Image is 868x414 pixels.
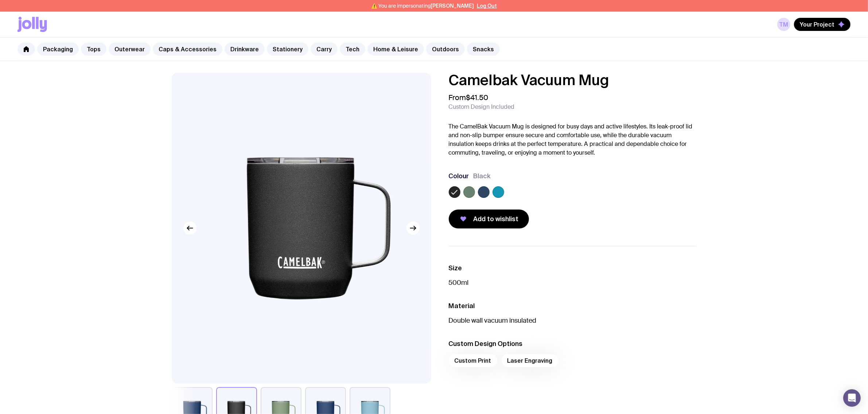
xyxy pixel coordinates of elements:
h3: Colour [449,172,469,180]
button: Log Out [477,3,497,9]
h3: Material [449,302,697,310]
span: Custom Design Included [449,103,515,111]
h3: Custom Design Options [449,339,697,348]
a: Drinkware [225,43,265,56]
a: Caps & Accessories [153,43,222,56]
span: Your Project [800,21,834,28]
p: The CamelBak Vacuum Mug is designed for busy days and active lifestyles. Its leak-proof lid and n... [449,122,697,157]
a: Outdoors [426,43,465,56]
h1: Camelbak Vacuum Mug [449,73,697,87]
a: Tops [81,43,106,56]
span: Black [474,172,491,180]
span: $41.50 [466,93,489,102]
span: Add to wishlist [474,215,519,223]
p: 500ml [449,278,697,287]
a: Stationery [267,43,308,56]
span: ⚠️ You are impersonating [371,3,474,9]
a: Tech [340,43,365,56]
a: Home & Leisure [367,43,424,56]
button: Your Project [794,18,851,31]
h3: Size [449,264,697,272]
a: Snacks [467,43,500,56]
a: Outerwear [109,43,151,56]
a: TM [777,18,790,31]
div: Open Intercom Messenger [843,389,861,407]
span: [PERSON_NAME] [431,3,474,9]
span: From [449,93,489,102]
a: Carry [311,43,338,56]
a: Packaging [37,43,79,56]
button: Add to wishlist [449,210,529,228]
p: Double wall vacuum insulated [449,316,697,325]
